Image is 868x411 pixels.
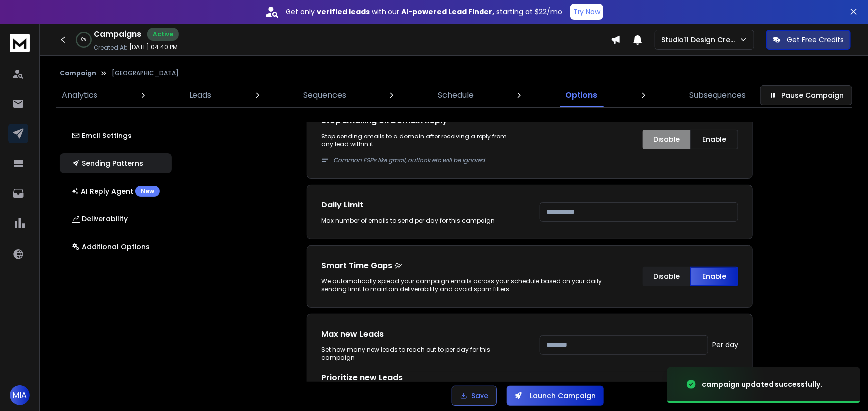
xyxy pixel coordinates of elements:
p: Stop sending emails to a domain after receiving a reply from any lead within it [321,133,520,164]
p: Get Free Credits [787,35,844,45]
li: Keeping engagement high by sending relevant, non-spammy content to ensure you also get replies [23,234,155,271]
h1: Box [48,5,63,12]
p: Analytics [62,89,97,101]
h1: Prioritize new Leads [321,372,520,384]
a: Options [560,83,604,107]
h1: Daily Limit [321,199,520,211]
p: Get only with our starting at $22/mo [286,7,562,17]
button: Deliverability [60,209,172,229]
p: Sending Patterns [72,158,143,168]
p: Subsequences [689,89,746,101]
a: Leads [183,83,217,107]
p: Created At: [94,44,127,52]
p: [GEOGRAPHIC_DATA] [112,69,179,77]
h1: Campaigns [94,28,141,40]
div: campaign updated successfully. [702,379,822,389]
div: Max number of emails to send per day for this campaign [321,217,520,225]
button: Get Free Credits [766,30,851,50]
p: 0 % [81,37,86,43]
a: Schedule [432,83,480,107]
p: Additional Options [72,242,150,252]
button: Campaign [60,69,96,77]
div: Also, could you confirm if LinkedIn outreach will be included in the campaign? [44,46,183,75]
div: Active [147,28,179,41]
div: New [135,186,160,197]
button: Gif picker [31,325,39,333]
a: Sequences [297,83,352,107]
a: Analytics [56,83,103,107]
p: Smart Time Gaps [321,260,623,272]
li: Gradually increasing volume if needed, but only in small increments [23,213,155,231]
button: Upload attachment [47,325,55,333]
p: Common ESPs like gmail, outlook etc will be ignored [333,156,520,164]
img: logo [10,34,30,52]
div: To get your email health score consistently above 95, I’d recommend: [16,173,155,192]
div: Close [175,4,193,22]
button: AI Reply AgentNew [60,181,172,201]
a: Subsequences [683,83,752,107]
button: Additional Options [60,237,172,257]
button: Disable [643,267,690,286]
h1: Max new Leads [321,328,520,340]
li: Maintaining your current sending limits without sudden spikes [23,192,155,210]
p: Email Settings [72,131,132,140]
div: I took a look at your current setup and you’re sending 20 warm-up emails and 15 campaign emails p... [8,89,163,361]
p: Deliverability [72,214,128,224]
button: Send a message… [171,321,187,337]
p: Try Now [573,7,600,17]
button: Try Now [570,4,603,20]
strong: AI-powered Lead Finder, [401,7,494,17]
button: Enable [690,267,738,286]
button: Pause Campaign [760,85,852,105]
button: Email Settings [60,126,172,145]
button: go back [6,4,25,23]
p: Options [566,89,598,101]
div: I took a look at your current setup and you’re sending 20 warm-up emails and 15 campaign emails p... [16,95,155,173]
button: Save [452,386,497,406]
p: [DATE] 04:40 PM [129,43,178,51]
strong: verified leads [317,7,370,17]
div: We automatically spread your campaign emails across your schedule based on your daily sending lim... [321,277,623,293]
button: MIA [10,385,30,405]
p: Leads [189,89,211,101]
div: As for LinkedIn outreach, it’s something we’re actively working on and it’s on our roadmap. At th... [16,297,155,355]
button: Sending Patterns [60,153,172,173]
button: Launch Campaign [507,386,604,406]
button: Enable [690,130,738,149]
div: Set how many new leads to reach out to per day for this campaign [321,346,520,362]
p: Schedule [438,89,474,101]
li: Continuing regular warm-up alongside campaign sending [23,274,155,292]
img: Profile image for Box [28,5,44,21]
textarea: Message… [8,304,191,321]
div: Lakshita says… [8,89,191,383]
p: Sequences [303,89,346,101]
p: Studio11 Design Creative [661,35,739,45]
button: Emoji picker [15,325,23,333]
button: Home [156,4,175,23]
button: Disable [643,130,690,149]
p: AI Reply Agent [72,186,160,197]
p: The team can also help [48,12,124,22]
p: Per day [712,340,738,350]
